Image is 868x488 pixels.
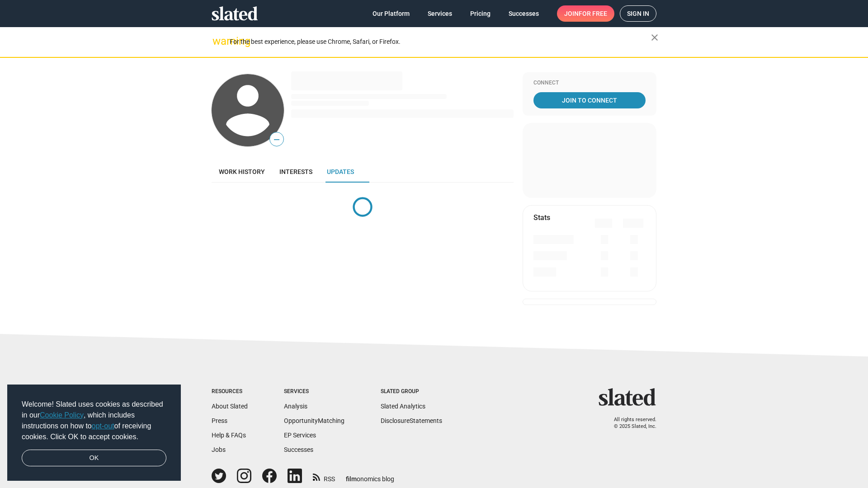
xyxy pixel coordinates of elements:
a: RSS [313,469,335,483]
a: Slated Analytics [381,403,425,410]
div: Services [284,388,344,395]
a: EP Services [284,432,316,439]
span: Welcome! Slated uses cookies as described in our , which includes instructions on how to of recei... [22,399,166,442]
a: Pricing [463,5,498,22]
div: Connect [533,80,646,87]
p: All rights reserved. © 2025 Slated, Inc. [604,417,656,430]
div: Resources [212,388,248,395]
a: Successes [284,446,313,453]
mat-card-title: Stats [533,213,550,222]
div: For the best experience, please use Chrome, Safari, or Firefox. [230,36,651,48]
a: dismiss cookie message [22,450,166,467]
div: cookieconsent [7,385,181,481]
a: Help & FAQs [212,432,246,439]
a: OpportunityMatching [284,417,344,424]
a: Join To Connect [533,92,646,108]
span: Pricing [470,5,491,22]
span: Join To Connect [535,92,644,108]
a: Press [212,417,227,424]
a: Joinfor free [557,5,614,22]
span: Updates [327,168,354,175]
a: About Slated [212,403,248,410]
span: for free [579,5,607,22]
a: Analysis [284,403,307,410]
mat-icon: close [649,32,660,43]
a: Updates [320,161,361,183]
span: Services [428,5,452,22]
span: Successes [509,5,539,22]
span: Work history [219,168,265,175]
a: Services [420,5,459,22]
a: Our Platform [365,5,417,22]
div: Slated Group [381,388,442,395]
a: Cookie Policy [40,411,84,419]
a: opt-out [92,422,114,430]
a: Work history [212,161,272,183]
a: filmonomics blog [346,468,394,483]
a: DisclosureStatements [381,417,442,424]
span: film [346,475,357,483]
span: Our Platform [373,5,410,22]
a: Jobs [212,446,226,453]
span: Sign in [627,6,649,21]
span: Interests [279,168,312,175]
a: Interests [272,161,320,183]
a: Successes [501,5,546,22]
mat-icon: warning [212,36,223,47]
a: Sign in [620,5,656,22]
span: Join [564,5,607,22]
span: — [270,134,283,145]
